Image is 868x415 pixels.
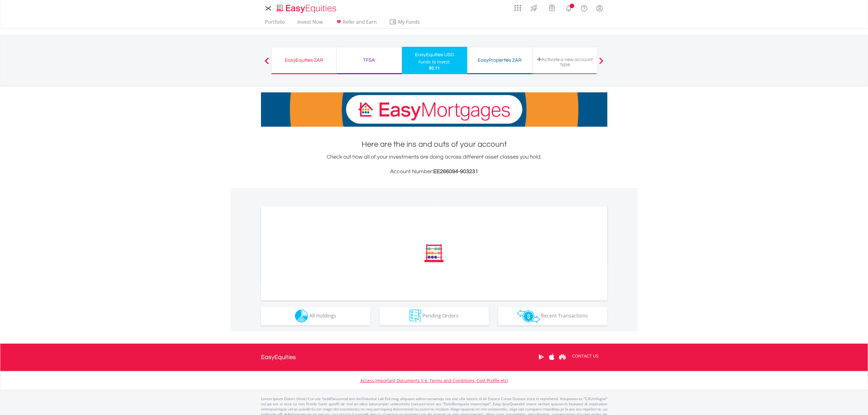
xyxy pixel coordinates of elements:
[275,56,333,64] div: EasyEquities ZAR
[547,3,557,13] img: vouchers-v2.svg
[561,2,576,14] a: Notifications
[261,139,607,150] h1: Here are the ins and outs of your account
[360,378,508,383] a: Access Important Documents (i.e. Terms and Conditions, Cost Profile etc)
[261,344,296,371] a: EasyEquities
[568,348,603,365] a: CONTACT US
[309,312,336,319] span: All Holdings
[433,169,478,174] span: EE266094-903231
[514,5,521,11] img: grid-menu-icon.svg
[340,56,398,64] div: TFSA
[498,307,607,325] button: Recent Transactions
[418,59,451,65] div: Funds to invest:
[557,348,568,366] a: Huawei
[541,312,588,319] span: Recent Transactions
[261,153,607,176] div: Check out how all of your investments are doing across different asset classes you hold.
[517,310,540,323] img: transactions-zar-wht.png
[536,348,547,366] a: Google Play
[275,4,339,14] img: EasyEquities_Logo.png
[333,19,379,28] a: Refer and Earn
[592,2,607,15] a: My Profile
[261,307,370,325] button: All Holdings
[471,56,529,64] div: EasyProperties ZAR
[529,3,539,13] img: thrive-v2.svg
[410,310,421,323] img: pending_instructions-wht.png
[389,18,429,26] span: My Funds
[510,2,525,11] a: AppsGrid
[422,312,458,319] span: Pending Orders
[543,2,561,13] a: Vouchers
[261,92,607,127] img: EasyMortage Promotion Banner
[379,307,489,325] button: Pending Orders
[429,65,440,71] span: $0.11
[547,348,557,366] a: Apple
[261,167,607,176] h3: Account Number:
[536,57,594,67] div: Activate a new account type
[576,2,592,14] a: FAQ's and Support
[343,19,377,25] span: Refer and Earn
[406,50,464,59] div: EasyEquities USD
[262,19,287,28] a: Portfolio
[274,2,339,14] a: Home page
[295,19,325,28] a: Invest Now
[295,310,308,323] img: holdings-wht.png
